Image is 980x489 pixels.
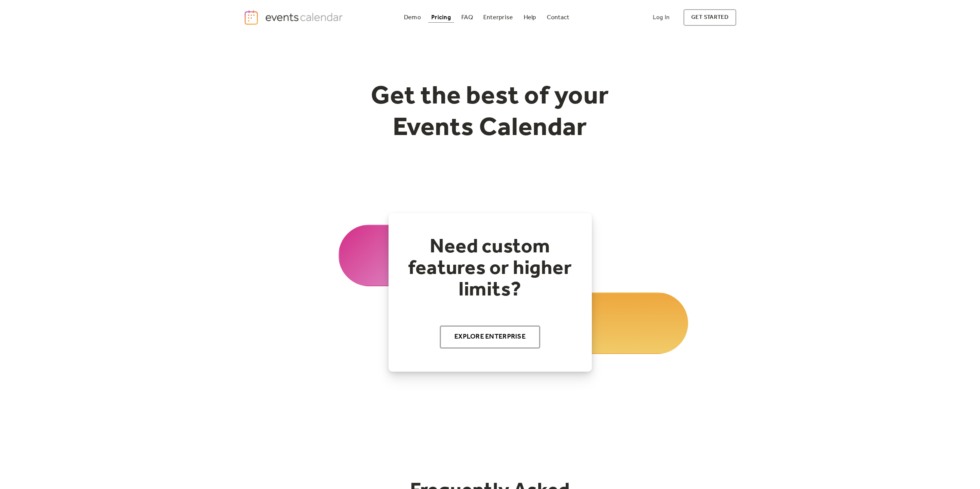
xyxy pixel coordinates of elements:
[342,81,638,144] h1: Get the best of your Events Calendar
[404,236,576,301] h2: Need custom features or higher limits?
[461,15,473,20] div: FAQ
[544,12,573,23] a: Contact
[404,15,421,20] div: Demo
[458,12,476,23] a: FAQ
[428,12,454,23] a: Pricing
[401,12,424,23] a: Demo
[524,15,536,20] div: Help
[480,12,516,23] a: Enterprise
[440,325,540,349] a: Explore Enterprise
[683,9,736,26] a: get started
[521,12,539,23] a: Help
[431,15,451,20] div: Pricing
[645,9,677,26] a: Log In
[547,15,570,20] div: Contact
[483,15,513,20] div: Enterprise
